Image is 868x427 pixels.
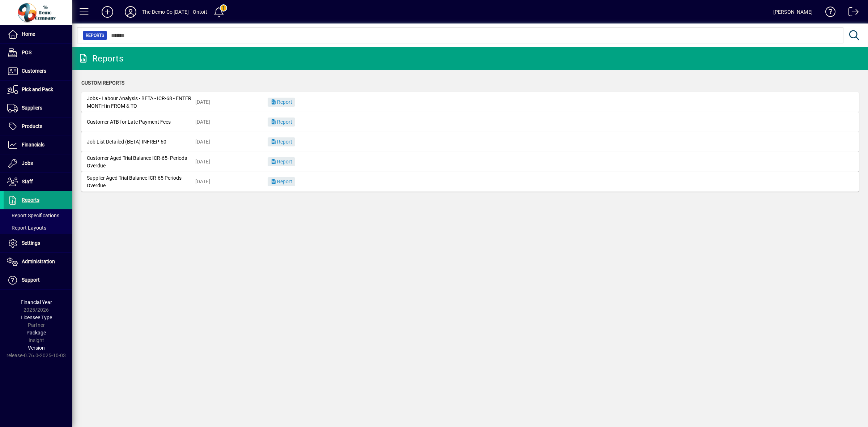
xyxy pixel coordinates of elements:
div: [PERSON_NAME] [773,6,813,18]
span: Support [22,277,40,283]
div: Customer Aged Trial Balance ICR-65- Periods Overdue [87,154,195,170]
span: Report [271,99,292,105]
a: Suppliers [4,99,72,117]
a: Customers [4,62,72,80]
a: Products [4,118,72,136]
span: Customers [22,68,46,74]
div: [DATE] [195,178,268,185]
span: Financials [22,142,44,148]
a: Pick and Pack [4,81,72,99]
div: Reports [78,53,123,64]
span: Suppliers [22,105,42,111]
span: POS [22,50,31,55]
span: Custom Reports [81,80,124,86]
button: Profile [119,5,142,18]
span: Products [22,123,42,129]
a: Report Specifications [4,209,72,222]
div: Job List Detailed (BETA) INFREP-60 [87,138,195,146]
span: Staff [22,179,33,184]
div: [DATE] [195,158,268,166]
a: Support [4,271,72,289]
span: Report Specifications [7,213,59,218]
span: Administration [22,259,55,264]
div: The Demo Co [DATE] - Ontoit [142,6,207,18]
a: Administration [4,253,72,271]
span: Report Layouts [7,225,46,231]
span: Report [271,159,292,165]
span: Jobs [22,160,33,166]
span: Reports [86,32,104,39]
a: Settings [4,234,72,252]
a: Report Layouts [4,222,72,234]
span: Version [28,345,45,351]
div: [DATE] [195,98,268,106]
a: Jobs [4,154,72,172]
span: Reports [22,197,39,203]
a: Logout [843,1,859,25]
button: Report [268,118,295,127]
span: Pick and Pack [22,86,53,92]
span: Home [22,31,35,37]
a: Staff [4,173,72,191]
div: Jobs - Labour Analysis - BETA - ICR-68 - ENTER MONTH in FROM & TO [87,95,195,110]
div: [DATE] [195,138,268,146]
button: Report [268,137,295,146]
a: Financials [4,136,72,154]
a: Knowledge Base [820,1,836,25]
span: Report [271,119,292,125]
button: Report [268,177,295,186]
button: Report [268,157,295,166]
a: POS [4,44,72,62]
a: Home [4,25,72,43]
span: Report [271,139,292,145]
span: Report [271,179,292,184]
span: Financial Year [21,299,52,305]
button: Report [268,98,295,107]
span: Settings [22,240,40,246]
div: [DATE] [195,118,268,126]
span: Licensee Type [21,315,52,320]
span: Package [26,330,46,336]
div: Supplier Aged Trial Balance ICR-65 Periods Overdue [87,174,195,189]
button: Add [96,5,119,18]
div: Customer ATB for Late Payment Fees [87,118,195,126]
